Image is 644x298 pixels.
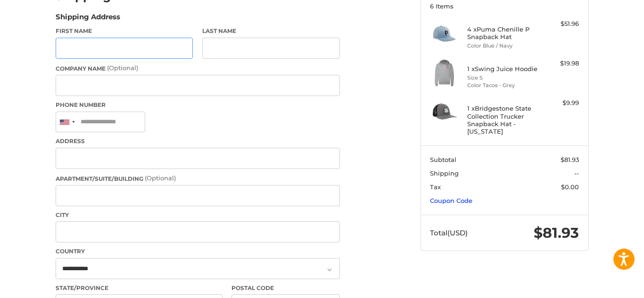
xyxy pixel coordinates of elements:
li: Color Tacos - Grey [467,81,539,89]
label: Apartment/Suite/Building [56,174,340,183]
label: City [56,211,340,219]
label: Phone Number [56,101,340,109]
h3: 6 Items [430,2,579,10]
small: (Optional) [145,174,176,182]
span: $0.00 [561,183,579,191]
span: Subtotal [430,156,456,163]
label: Last Name [202,27,340,35]
label: Country [56,247,340,256]
legend: Shipping Address [56,12,120,27]
span: Tax [430,183,441,191]
label: Postal Code [231,284,340,292]
li: Color Blue / Navy [467,42,539,50]
span: $81.93 [561,156,579,163]
div: $19.98 [542,59,579,68]
div: $9.99 [542,98,579,108]
a: Coupon Code [430,197,472,204]
label: Company Name [56,64,340,73]
span: -- [574,169,579,177]
span: Shipping [430,169,459,177]
li: Size S [467,74,539,82]
div: $51.96 [542,19,579,29]
label: State/Province [56,284,223,292]
label: First Name [56,27,193,35]
h4: 1 x Swing Juice Hoodie [467,65,539,72]
label: Address [56,137,340,145]
h4: 4 x Puma Chenille P Snapback Hat [467,25,539,41]
h4: 1 x Bridgestone State Collection Trucker Snapback Hat - [US_STATE] [467,105,539,135]
span: $81.93 [534,224,579,242]
div: United States: +1 [56,112,78,132]
span: Total (USD) [430,228,468,237]
small: (Optional) [107,64,138,72]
